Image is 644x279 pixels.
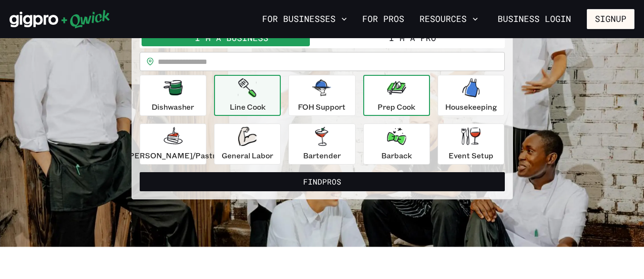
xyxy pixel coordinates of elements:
a: Business Login [490,9,579,29]
a: For Pros [358,11,408,27]
p: Dishwasher [152,101,194,113]
p: Event Setup [449,150,493,161]
p: FOH Support [298,101,346,113]
p: Line Cook [230,101,266,113]
button: Barback [363,124,430,165]
button: Bartender [288,124,355,165]
p: Bartender [303,150,341,161]
button: [PERSON_NAME]/Pastry [140,124,206,165]
button: FindPros [140,172,505,191]
button: General Labor [214,124,281,165]
button: Signup [587,9,634,29]
button: Resources [416,11,482,27]
p: Housekeeping [445,101,497,113]
button: Housekeeping [438,75,504,116]
button: For Businesses [258,11,351,27]
p: Prep Cook [378,101,415,113]
p: [PERSON_NAME]/Pastry [126,150,220,161]
button: Event Setup [438,124,504,165]
p: General Labor [222,150,273,161]
button: Line Cook [214,75,281,116]
button: Dishwasher [140,75,206,116]
button: FOH Support [288,75,355,116]
p: Barback [381,150,412,161]
button: Prep Cook [363,75,430,116]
